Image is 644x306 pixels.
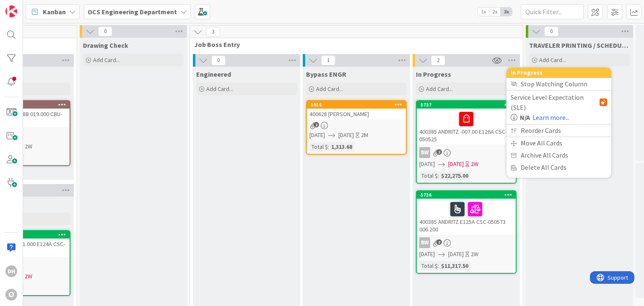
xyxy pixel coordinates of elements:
span: Job Boss Entry [194,40,512,49]
span: 2x [489,8,501,16]
span: Drawing Check [83,41,128,49]
span: Support [18,1,38,11]
span: 3 [206,27,220,37]
span: 2 [436,149,442,155]
a: 5736400385 ANDRITZ E125A CSC-050573 006.200BW[DATE][DATE]2WTotal $:$11,317.50 [416,190,517,274]
span: 0 [544,26,558,36]
div: 5737400385 ANDRITZ -007.00 E126A CSC-050525 [417,101,516,145]
span: 2 [314,122,319,127]
div: Total $ [419,261,438,270]
div: 5916 [307,101,406,109]
div: 2W [471,250,478,259]
input: Quick Filter... [521,4,584,19]
div: Delete All Cards [506,161,611,174]
span: Add Card... [93,56,120,64]
span: [DATE] [419,250,435,259]
span: Add Card... [206,85,233,93]
div: 2W [471,160,478,169]
span: [DATE] [338,131,354,140]
img: Visit kanbanzone.com [5,5,17,17]
div: $22,275.00 [439,171,470,180]
span: Engineered [196,70,231,78]
div: Stop Watching Column [506,78,611,90]
span: : [438,261,439,270]
span: 0 [98,26,112,36]
b: N/A [520,112,530,122]
div: 5736 [417,191,516,199]
div: 5916400628 [PERSON_NAME] [307,101,406,119]
a: Learn more... [532,112,569,122]
div: 2W [25,142,32,151]
div: BW [419,147,430,158]
div: 5736 [421,192,516,198]
a: 5737400385 ANDRITZ -007.00 E126A CSC-050525BW[DATE][DATE]2WTotal $:$22,275.00 [416,100,517,184]
div: Total $ [419,171,438,180]
span: Bypass ENGR [306,70,346,78]
div: Reorder Cards [506,124,611,137]
span: [DATE] [309,131,325,140]
div: Move All Cards [506,137,611,149]
span: [DATE] [448,250,464,259]
span: 3x [501,8,512,16]
div: 2M [361,131,368,140]
span: 1 [321,55,335,65]
span: 1x [478,8,489,16]
div: 400385 ANDRITZ E125A CSC-050573 006.200 [417,199,516,235]
span: 2 [431,55,445,65]
div: BW [417,237,516,248]
span: Add Card... [316,85,343,93]
div: 5916 [311,102,406,108]
div: BW [419,237,430,248]
span: TRAVELER PRINTING / SCHEDULING [529,41,630,49]
div: 1,313.68 [329,142,354,151]
div: BW [417,147,516,158]
div: Archive All Cards [506,149,611,161]
span: Add Card... [539,56,566,64]
div: O [5,289,17,301]
span: Kanban [43,7,66,17]
div: 2W [25,272,32,281]
span: Add Card... [426,85,453,93]
div: In Progress [506,67,611,78]
div: 5737 [421,102,516,108]
div: DH [5,265,17,277]
span: [DATE] [448,160,464,169]
span: : [438,171,439,180]
span: 2 [436,239,442,245]
a: 5916400628 [PERSON_NAME][DATE][DATE]2MTotal $:1,313.68 [306,100,407,155]
div: 400628 [PERSON_NAME] [307,109,406,119]
span: : [328,142,329,151]
div: Service Level Expectation (SLE) [511,92,607,112]
span: [DATE] [419,160,435,169]
div: 5736400385 ANDRITZ E125A CSC-050573 006.200 [417,191,516,235]
div: 5737 [417,101,516,109]
div: Total $ [309,142,328,151]
span: In Progress [416,70,451,78]
div: 400385 ANDRITZ -007.00 E126A CSC-050525 [417,109,516,145]
b: OCS Engineering Department [88,8,177,16]
div: $11,317.50 [439,261,470,270]
span: 0 [211,55,226,65]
